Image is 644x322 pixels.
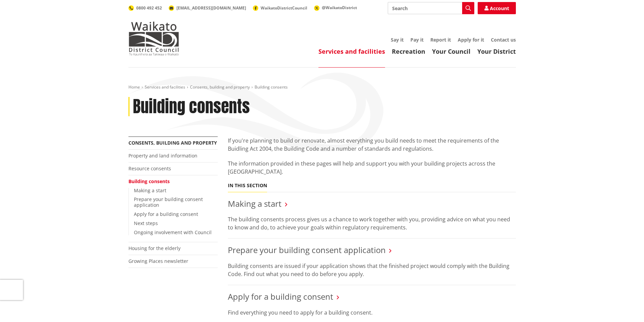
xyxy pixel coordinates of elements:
p: The building consents process gives us a chance to work together with you, providing advice on wh... [228,215,516,231]
span: WaikatoDistrictCouncil [261,5,307,11]
a: @WaikatoDistrict [314,5,357,10]
a: Making a start [134,187,166,194]
a: [EMAIL_ADDRESS][DOMAIN_NAME] [169,5,246,11]
a: Prepare your building consent application [134,196,203,208]
a: Prepare your building consent application [228,244,386,255]
a: Building consents [128,178,170,184]
a: Housing for the elderly [128,245,181,251]
nav: breadcrumb [128,84,516,90]
a: Making a start [228,198,282,209]
a: Consents, building and property [190,84,250,90]
a: Home [128,84,140,90]
a: 0800 492 452 [128,5,162,11]
a: Services and facilities [318,47,385,55]
a: Growing Places newsletter [128,258,188,264]
span: Building consents [255,84,288,90]
p: Find everything you need to apply for a building consent. [228,308,516,317]
input: Search input [388,2,474,14]
a: Resource consents [128,165,171,172]
a: Consents, building and property [128,140,217,146]
a: Services and facilities [145,84,185,90]
a: Apply for a building consent [228,291,333,302]
h1: Building consents [133,97,250,117]
a: Pay it [410,36,424,43]
a: Property and land information [128,152,197,159]
span: 0800 492 452 [136,5,162,11]
a: Your District [477,47,516,55]
span: [EMAIL_ADDRESS][DOMAIN_NAME] [176,5,246,11]
a: Report it [430,36,451,43]
a: Account [478,2,516,14]
a: Next steps [134,220,158,226]
a: Apply for a building consent [134,211,198,217]
p: Building consents are issued if your application shows that the finished project would comply wit... [228,262,516,278]
img: Waikato District Council - Te Kaunihera aa Takiwaa o Waikato [128,22,179,55]
a: Recreation [392,47,425,55]
h5: In this section [228,183,267,189]
span: @WaikatoDistrict [322,5,357,10]
a: Ongoing involvement with Council [134,229,212,236]
a: Your Council [432,47,471,55]
a: Apply for it [458,36,484,43]
a: WaikatoDistrictCouncil [253,5,307,11]
a: Contact us [491,36,516,43]
p: The information provided in these pages will help and support you with your building projects acr... [228,159,516,176]
p: If you're planning to build or renovate, almost everything you build needs to meet the requiremen... [228,137,516,153]
a: Say it [391,36,404,43]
